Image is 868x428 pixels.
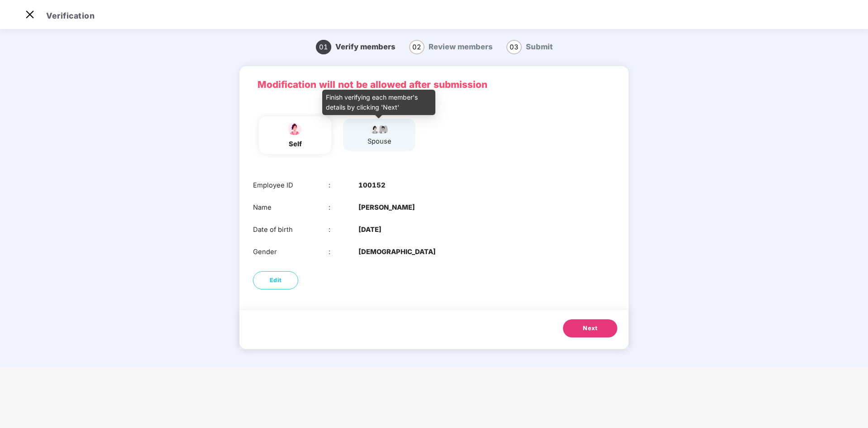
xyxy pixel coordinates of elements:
p: Modification will not be allowed after submission [258,77,610,92]
button: Edit [253,271,298,289]
b: [PERSON_NAME] [358,202,415,213]
div: spouse [367,136,391,147]
span: 01 [316,40,331,54]
div: Gender [253,247,329,257]
span: Verify members [335,42,396,51]
img: svg+xml;base64,PHN2ZyB4bWxucz0iaHR0cDovL3d3dy53My5vcmcvMjAwMC9zdmciIHdpZHRoPSI5Ny44OTciIGhlaWdodD... [368,123,391,134]
div: : [329,247,359,257]
div: : [329,202,359,213]
span: Submit [526,42,553,51]
span: 02 [409,40,424,54]
b: [DATE] [358,225,382,235]
div: : [329,180,359,191]
div: self [284,139,306,149]
span: Review members [429,42,493,51]
div: Name [253,202,329,213]
div: : [329,225,359,235]
span: Next [583,324,597,333]
img: svg+xml;base64,PHN2ZyBpZD0iU3BvdXNlX2ljb24iIHhtbG5zPSJodHRwOi8vd3d3LnczLm9yZy8yMDAwL3N2ZyIgd2lkdG... [284,121,306,137]
span: 03 [506,40,522,54]
b: [DEMOGRAPHIC_DATA] [358,247,436,257]
div: Employee ID [253,180,329,191]
span: Edit [270,276,282,285]
button: Next [563,319,617,337]
b: 100152 [358,180,386,191]
div: Date of birth [253,225,329,235]
div: Finish verifying each member's details by clicking 'Next' [322,90,435,115]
